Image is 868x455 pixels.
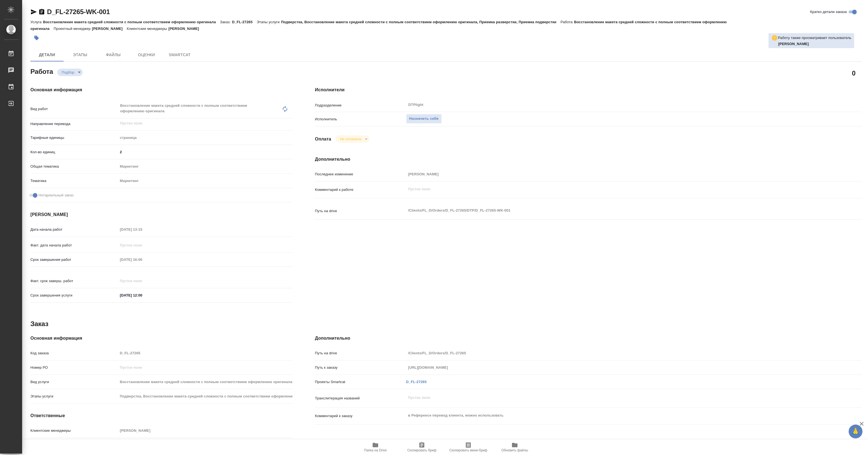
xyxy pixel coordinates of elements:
div: Подбор [57,69,83,76]
p: Подверстка, Восстановление макета средней сложности с полным соответствием оформлению оригинала, ... [281,20,560,24]
p: [PERSON_NAME] [168,27,203,31]
span: Скопировать мини-бриф [449,448,487,452]
button: 🙏 [849,425,862,438]
p: Вид работ [30,106,118,112]
p: Восстановление макета средней сложности с полным соответствием оформлению оригинала [43,20,220,24]
input: Пустое поле [118,256,166,264]
h4: Дополнительно [315,156,862,163]
p: Работа [561,20,574,24]
textarea: /Clients/FL_D/Orders/D_FL-27265/DTP/D_FL-27265-WK-001 [406,206,816,215]
p: Последнее изменение [315,171,406,177]
p: Путь на drive [315,208,406,214]
p: Факт. дата начала работ [30,243,118,248]
p: Вид услуги [30,379,118,385]
p: Путь к заказу [315,365,406,370]
h4: Оплата [315,136,331,142]
textarea: в Референсе перевод клиента, можно использовать [406,411,816,420]
h4: Ответственные [30,412,293,419]
input: Пустое поле [118,241,166,249]
span: Кратко детали заказа [810,9,847,15]
input: Пустое поле [118,427,293,435]
div: страница [118,133,293,142]
p: Дата начала работ [30,227,118,232]
p: [PERSON_NAME] [92,27,127,31]
div: Маркетинг [118,176,293,186]
p: Проектный менеджер [54,27,92,31]
h4: Дополнительно [315,335,862,342]
input: Пустое поле [118,277,166,285]
p: Путь на drive [315,350,406,356]
p: Номер РО [30,365,118,370]
button: Не оплачена [338,137,363,141]
button: Скопировать ссылку [38,9,45,15]
p: Общая тематика [30,164,118,169]
p: Тарифные единицы [30,135,118,141]
button: Скопировать мини-бриф [445,440,491,455]
button: Подбор [60,70,76,75]
h2: Работа [30,66,53,76]
p: Этапы услуги [30,394,118,399]
span: SmartCat [166,51,193,58]
span: Назначить себя [409,116,438,122]
span: Файлы [100,51,127,58]
input: Пустое поле [406,349,816,357]
input: Пустое поле [118,378,293,386]
p: Срок завершения услуги [30,293,118,298]
p: Кол-во единиц [30,149,118,155]
h4: Исполнители [315,87,862,93]
span: Детали [34,51,60,58]
button: Добавить тэг [30,32,43,44]
div: Подбор [336,135,370,143]
p: Работу также просматривает пользователь [778,35,851,41]
span: Скопировать бриф [407,448,436,452]
span: 🙏 [851,426,860,437]
button: Обновить файлы [491,440,538,455]
input: Пустое поле [118,225,166,233]
span: Нотариальный заказ [38,193,74,198]
span: Папка на Drive [364,448,387,452]
p: Клиентские менеджеры [127,27,168,31]
p: Исполнитель [315,116,406,122]
a: D_FL-27265 [406,380,427,384]
p: Комментарий к работе [315,187,406,193]
h2: Заказ [30,319,48,328]
span: Обновить файлы [501,448,528,452]
p: Код заказа [30,350,118,356]
p: Транслитерация названий [315,396,406,401]
button: Назначить себя [406,114,441,124]
button: Папка на Drive [352,440,399,455]
h4: Основная информация [30,87,293,93]
p: Направление перевода [30,121,118,127]
button: Скопировать бриф [399,440,445,455]
p: Услуга [30,20,43,24]
input: Пустое поле [406,363,816,371]
p: Заборова Александра [778,41,851,47]
p: Тематика [30,178,118,184]
input: ✎ Введи что-нибудь [118,148,293,156]
p: Клиентские менеджеры [30,428,118,433]
p: Комментарий к заказу [315,413,406,419]
span: Этапы [67,51,93,58]
p: Заказ: [220,20,232,24]
p: Проекты Smartcat [315,379,406,385]
input: Пустое поле [118,349,293,357]
div: Маркетинг [118,162,293,171]
a: D_FL-27265-WK-001 [47,8,110,15]
input: Пустое поле [118,363,293,371]
p: D_FL-27265 [232,20,257,24]
p: Этапы услуги [257,20,281,24]
input: Пустое поле [406,170,816,178]
h2: 0 [852,68,856,78]
button: Скопировать ссылку для ЯМессенджера [30,9,37,15]
h4: Основная информация [30,335,293,342]
span: Оценки [133,51,160,58]
p: Срок завершения работ [30,257,118,262]
input: ✎ Введи что-нибудь [118,291,166,299]
input: Пустое поле [119,120,280,127]
b: [PERSON_NAME] [778,42,809,46]
input: Пустое поле [118,392,293,400]
p: Факт. срок заверш. работ [30,278,118,284]
h4: [PERSON_NAME] [30,211,293,218]
p: Подразделение [315,103,406,108]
